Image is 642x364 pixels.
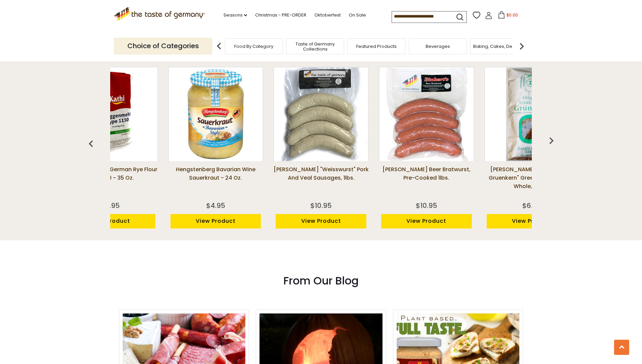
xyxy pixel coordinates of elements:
[349,11,366,19] a: On Sale
[169,67,263,161] img: Hengstenberg Bavarian Wine Sauerkraut - 24 oz.
[473,44,525,49] a: Baking, Cakes, Desserts
[84,137,98,151] img: previous arrow
[171,214,261,229] a: View Product
[515,39,528,53] img: next arrow
[507,12,518,18] span: $0.00
[485,67,579,161] img: Zimmermann-Muehle
[63,165,158,199] a: [PERSON_NAME] German Rye Flour Type 1150 - 35 oz.
[314,11,341,19] a: Oktoberfest
[255,11,306,19] a: Christmas - PRE-ORDER
[416,201,437,211] div: $10.95
[119,274,523,287] h3: From Our Blog
[484,165,580,199] a: [PERSON_NAME] "Fraenkischer Gruenkern" Green Spelt Kernels, Whole, 8.8 oz
[63,67,157,161] img: Kathi German Rye Flour Type 1150 - 35 oz.
[234,44,273,49] a: Food By Category
[356,44,397,49] a: Featured Products
[426,44,450,49] a: Beverages
[522,201,541,211] div: $6.95
[274,67,368,161] img: Binkert's
[310,201,332,211] div: $10.95
[494,11,522,21] button: $0.00
[379,165,474,199] a: [PERSON_NAME] Beer Bratwurst, Pre-Cooked 1lbs.
[381,214,472,229] a: View Product
[114,38,212,54] p: Choice of Categories
[101,201,120,211] div: $3.95
[206,201,225,211] div: $4.95
[273,165,369,199] a: [PERSON_NAME] "Weisswurst" Pork and Veal Sausages, 1lbs.
[65,214,156,229] a: View Product
[288,41,342,52] a: Taste of Germany Collections
[379,67,473,161] img: Binkert's Beer Bratwurst, Pre-Cooked 1lbs.
[223,11,247,19] a: Seasons
[487,214,577,229] a: View Product
[212,39,226,53] img: previous arrow
[168,165,264,199] a: Hengstenberg Bavarian Wine Sauerkraut - 24 oz.
[545,134,558,147] img: previous arrow
[276,214,366,229] a: View Product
